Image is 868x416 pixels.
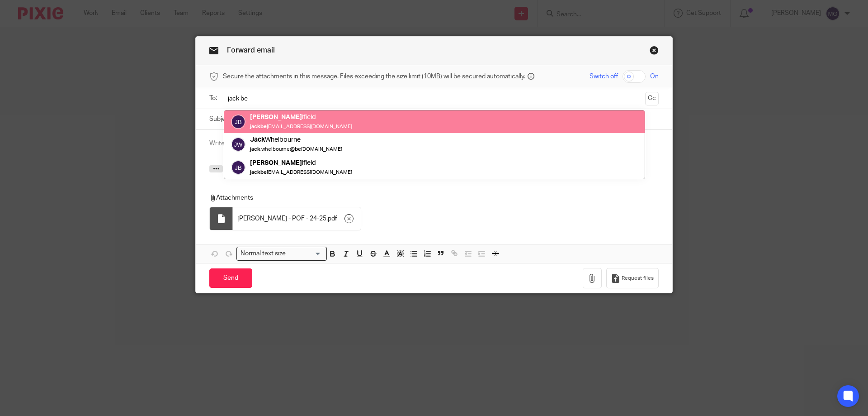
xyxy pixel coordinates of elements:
[250,137,265,143] em: Jack
[233,207,361,230] div: .
[650,72,659,81] span: On
[622,275,654,282] span: Request files
[645,92,659,105] button: Cc
[250,114,302,120] em: [PERSON_NAME]
[209,193,646,202] p: Attachments
[289,249,321,258] input: Search for option
[231,115,245,129] img: svg%3E
[239,249,288,258] span: Normal text size
[250,147,260,152] em: jack
[250,170,267,175] em: jackbe
[227,47,275,54] span: Forward email
[209,268,252,288] input: Send
[250,124,352,129] small: [EMAIL_ADDRESS][DOMAIN_NAME]
[250,158,352,167] div: lfield
[250,113,352,122] div: lfield
[590,72,618,81] span: Switch off
[250,147,342,152] small: .whelbourne@ [DOMAIN_NAME]
[250,136,342,145] div: Whelbourne
[606,268,659,288] button: Request files
[231,138,245,152] img: svg%3E
[250,159,302,166] em: [PERSON_NAME]
[236,247,327,261] div: Search for option
[328,214,337,223] span: pdf
[237,214,326,223] span: [PERSON_NAME] - POF - 24-25
[250,124,267,129] em: jackbe
[209,115,233,124] label: Subject:
[231,160,245,175] img: svg%3E
[223,72,525,81] span: Secure the attachments in this message. Files exceeding the size limit (10MB) will be secured aut...
[209,94,219,103] label: To:
[250,170,352,175] small: [EMAIL_ADDRESS][DOMAIN_NAME]
[295,147,301,152] em: be
[650,46,659,58] a: Close this dialog window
